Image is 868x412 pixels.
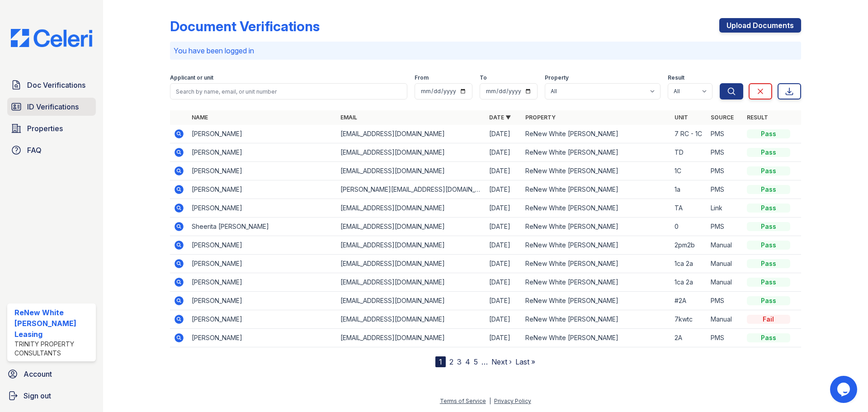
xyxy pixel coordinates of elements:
td: TD [671,143,707,162]
td: [EMAIL_ADDRESS][DOMAIN_NAME] [337,292,486,310]
td: [DATE] [486,329,522,347]
td: [PERSON_NAME] [188,125,337,143]
a: FAQ [7,141,96,159]
td: 1ca 2a [671,255,707,273]
td: [EMAIL_ADDRESS][DOMAIN_NAME] [337,310,486,329]
span: ID Verifications [27,101,79,112]
label: Applicant or unit [170,74,213,81]
td: [EMAIL_ADDRESS][DOMAIN_NAME] [337,162,486,180]
div: ReNew White [PERSON_NAME] Leasing [14,307,92,340]
a: Last » [515,357,535,366]
td: [EMAIL_ADDRESS][DOMAIN_NAME] [337,236,486,255]
td: 1C [671,162,707,180]
td: [PERSON_NAME] [188,255,337,273]
td: ReNew White [PERSON_NAME] [522,236,670,255]
td: 2A [671,329,707,347]
td: [DATE] [486,218,522,236]
label: Result [668,74,684,81]
td: [EMAIL_ADDRESS][DOMAIN_NAME] [337,143,486,162]
a: 4 [465,357,470,366]
td: [DATE] [486,125,522,143]
a: Next › [491,357,512,366]
td: [DATE] [486,199,522,218]
td: ReNew White [PERSON_NAME] [522,255,670,273]
a: Properties [7,119,96,137]
td: 1a [671,180,707,199]
div: Document Verifications [170,18,320,34]
td: [DATE] [486,273,522,292]
div: Pass [747,296,790,305]
td: [DATE] [486,310,522,329]
a: Property [525,114,556,121]
a: Terms of Service [440,398,486,404]
td: ReNew White [PERSON_NAME] [522,292,670,310]
td: [EMAIL_ADDRESS][DOMAIN_NAME] [337,255,486,273]
span: FAQ [27,145,42,156]
td: [PERSON_NAME] [188,236,337,255]
a: Result [747,114,768,121]
div: Pass [747,185,790,194]
td: [DATE] [486,255,522,273]
a: Account [4,365,99,383]
img: CE_Logo_Blue-a8612792a0a2168367f1c8372b55b34899dd931a85d93a1a3d3e32e68fde9ad4.png [4,29,99,47]
td: PMS [707,162,743,180]
td: [EMAIL_ADDRESS][DOMAIN_NAME] [337,329,486,347]
div: Pass [747,241,790,250]
a: Unit [675,114,688,121]
td: TA [671,199,707,218]
td: [DATE] [486,180,522,199]
td: [PERSON_NAME] [188,143,337,162]
span: Account [24,369,52,379]
td: PMS [707,143,743,162]
div: Pass [747,148,790,157]
td: [DATE] [486,236,522,255]
div: 1 [435,356,446,367]
td: ReNew White [PERSON_NAME] [522,143,670,162]
td: [EMAIL_ADDRESS][DOMAIN_NAME] [337,125,486,143]
div: Trinity Property Consultants [14,340,92,358]
td: 1ca 2a [671,273,707,292]
td: 0 [671,218,707,236]
label: To [480,74,487,81]
span: Properties [27,123,63,134]
a: Source [711,114,734,121]
td: PMS [707,125,743,143]
a: Date ▼ [489,114,511,121]
td: Link [707,199,743,218]
td: [PERSON_NAME] [188,292,337,310]
a: 5 [474,357,478,366]
td: ReNew White [PERSON_NAME] [522,310,670,329]
button: Sign out [4,387,99,405]
div: Pass [747,166,790,175]
td: ReNew White [PERSON_NAME] [522,162,670,180]
a: Email [340,114,357,121]
td: ReNew White [PERSON_NAME] [522,329,670,347]
td: [EMAIL_ADDRESS][DOMAIN_NAME] [337,273,486,292]
a: ID Verifications [7,98,96,116]
a: Upload Documents [719,18,801,33]
td: ReNew White [PERSON_NAME] [522,180,670,199]
label: Property [545,74,569,81]
td: PMS [707,329,743,347]
td: ReNew White [PERSON_NAME] [522,199,670,218]
td: ReNew White [PERSON_NAME] [522,125,670,143]
span: Sign out [24,390,51,401]
td: [PERSON_NAME] [188,329,337,347]
a: Name [192,114,208,121]
a: Doc Verifications [7,76,96,94]
div: Pass [747,259,790,268]
td: Manual [707,273,743,292]
td: [DATE] [486,162,522,180]
td: Manual [707,310,743,329]
td: ReNew White [PERSON_NAME] [522,218,670,236]
td: 7kwtc [671,310,707,329]
td: [PERSON_NAME] [188,180,337,199]
div: | [489,398,491,404]
td: PMS [707,292,743,310]
td: Manual [707,236,743,255]
div: Pass [747,222,790,231]
td: [PERSON_NAME] [188,310,337,329]
span: Doc Verifications [27,80,85,90]
td: PMS [707,218,743,236]
td: [PERSON_NAME] [188,273,337,292]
